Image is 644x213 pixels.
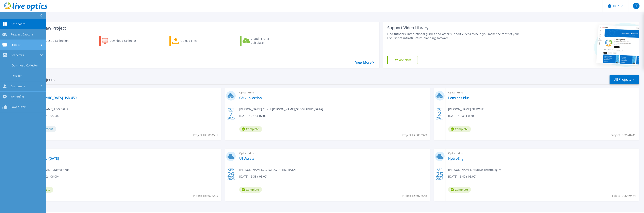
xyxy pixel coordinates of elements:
h3: Start a New Project [29,26,374,30]
span: Optical Prime [239,90,428,95]
span: [PERSON_NAME] , Intuitive Technologies [448,168,501,172]
span: Dashboard [11,22,26,26]
a: HydroEng [448,156,463,161]
div: Request a Collection [40,37,73,45]
span: 2 [438,112,442,116]
div: SEP 2025 [436,167,444,182]
div: SEP 2025 [227,167,235,182]
div: Cloud Pricing Calculator [251,37,283,45]
span: Collectors [11,53,24,57]
span: My Profile [11,95,24,98]
a: Download Collector [99,36,144,46]
span: 25 [436,173,444,176]
div: Upload Files [180,37,213,45]
span: Projects [11,43,21,47]
span: Project ID: 3078241 [611,133,636,137]
span: Complete [448,126,471,132]
div: Find tutorials, instructional guides and other support videos to help you make the most of your L... [387,32,521,40]
span: Optical Prime [448,90,637,95]
span: [DATE] 13:48 (-06:00) [448,114,476,118]
span: Complete [448,187,471,193]
span: 7 [229,112,233,116]
a: Cloud Pricing Calculator [240,36,285,46]
span: PowerSizer [11,105,26,109]
a: US Assets [239,156,254,161]
a: Upload Files [169,36,215,46]
span: [PERSON_NAME] , CIS [GEOGRAPHIC_DATA] [239,168,296,172]
div: Support Video Library [387,25,521,30]
span: Customers [11,85,25,88]
a: View More [355,61,374,64]
span: Optical Prime [31,90,219,95]
span: Complete [239,187,262,193]
span: Project ID: 3078225 [193,194,218,198]
span: [PERSON_NAME] , Denver Zoo [31,168,69,172]
span: Optical Prime [31,151,219,155]
a: Pensions Plus [448,96,469,100]
a: Explore Now! [387,56,418,64]
span: Project ID: 3084531 [193,133,218,137]
div: OCT 2025 [227,106,235,121]
span: Project ID: 3069424 [611,194,636,198]
span: [DATE] 10:18 (-07:00) [239,114,267,118]
span: SF [634,4,638,7]
span: [PERSON_NAME] , NETWIZE [448,107,484,111]
a: CAG Collection [239,96,262,100]
span: [PERSON_NAME] , LOGICALIS [31,107,68,111]
a: [GEOGRAPHIC_DATA] USD 450 [31,96,77,100]
div: OCT 2025 [436,106,444,121]
a: All Projects [610,75,639,84]
span: [DATE] 16:40 (-06:00) [448,174,476,179]
span: [DATE] 19:38 (-05:00) [239,174,267,179]
span: Project ID: 3083329 [402,133,427,137]
span: Optical Prime [448,151,637,155]
a: Request a Collection [29,36,74,46]
span: Project ID: 3072548 [402,194,427,198]
span: Complete [239,126,262,132]
span: Request Capture [11,33,33,36]
span: Optical Prime [239,151,428,155]
div: Download Collector [110,37,142,45]
span: 29 [227,173,235,176]
span: [PERSON_NAME] , City of [PERSON_NAME][GEOGRAPHIC_DATA] [239,107,323,111]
